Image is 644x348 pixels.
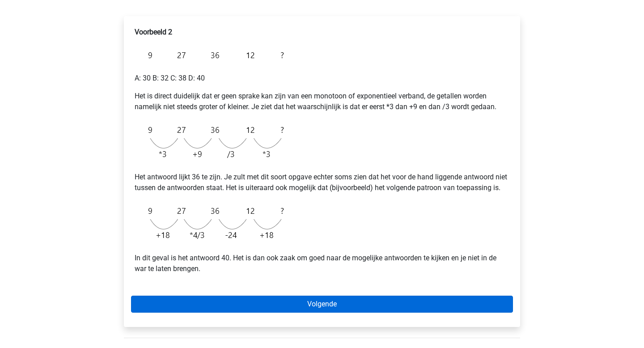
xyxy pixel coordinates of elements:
a: Volgende [131,296,513,313]
b: Voorbeeld 2 [135,28,172,36]
img: Alternating_Example_2_1.png [135,45,288,66]
p: In dit geval is het antwoord 40. Het is dan ook zaak om goed naar de mogelijke antwoorden te kijk... [135,253,509,274]
p: Het is direct duidelijk dat er geen sprake kan zijn van een monotoon of exponentieel verband, de ... [135,91,509,112]
p: Het antwoord lijkt 36 te zijn. Je zult met dit soort opgave echter soms zien dat het voor de hand... [135,172,509,193]
img: Alternating_Example_2_2.png [135,119,288,165]
p: A: 30 B: 32 C: 38 D: 40 [135,73,509,84]
img: Alternating_Example_2_3.png [135,200,288,246]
